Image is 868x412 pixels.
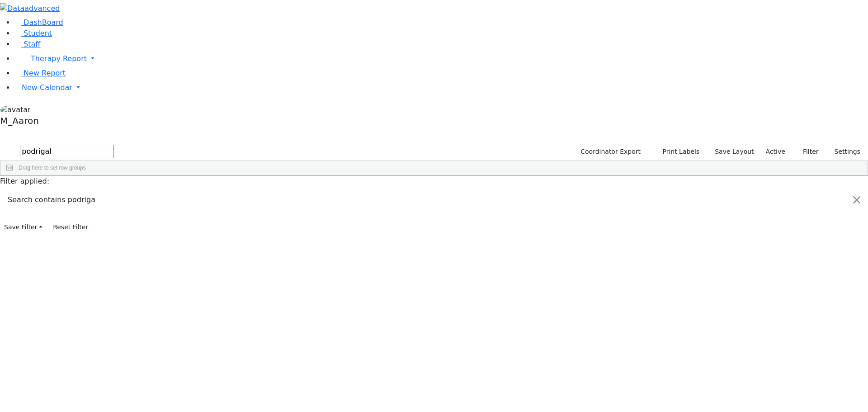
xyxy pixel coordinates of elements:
[652,145,703,159] button: Print Labels
[14,29,52,38] a: Student
[14,40,40,48] a: Staff
[19,165,86,171] span: Drag here to set row groups
[575,145,645,159] button: Coordinator Export
[20,145,114,158] input: Search
[22,83,72,92] span: New Calendar
[24,18,63,27] span: DashBoard
[14,69,66,77] a: New Report
[791,145,823,159] button: Filter
[846,187,868,213] button: Close
[31,54,87,63] span: Therapy Report
[14,79,868,97] a: New Calendar
[24,29,52,38] span: Student
[24,69,66,77] span: New Report
[711,145,758,159] button: Save Layout
[14,50,868,68] a: Therapy Report
[14,18,63,27] a: DashBoard
[24,40,40,48] span: Staff
[49,220,92,234] button: Reset Filter
[823,145,864,159] button: Settings
[762,145,789,159] label: Active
